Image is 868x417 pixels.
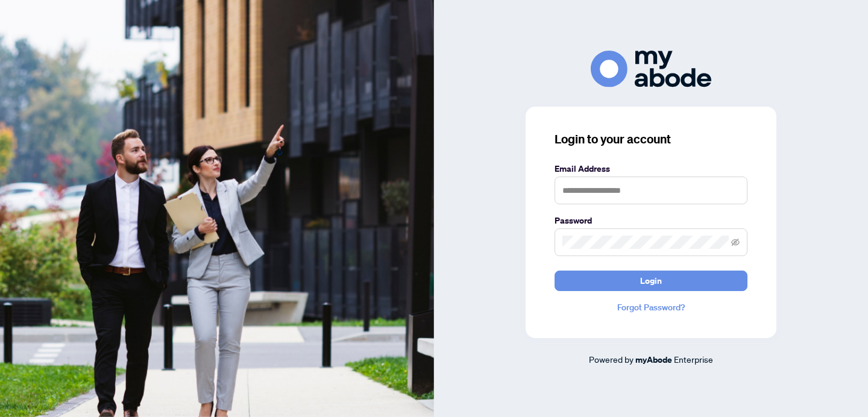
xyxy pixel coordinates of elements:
span: eye-invisible [731,238,740,246]
span: Enterprise [674,354,713,365]
h3: Login to your account [555,131,747,148]
button: Login [555,271,747,291]
span: Powered by [589,354,634,365]
label: Email Address [555,162,747,175]
a: Forgot Password? [555,301,747,314]
img: ma-logo [591,51,711,87]
label: Password [555,214,747,227]
span: Login [640,271,662,290]
a: myAbode [635,353,672,366]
